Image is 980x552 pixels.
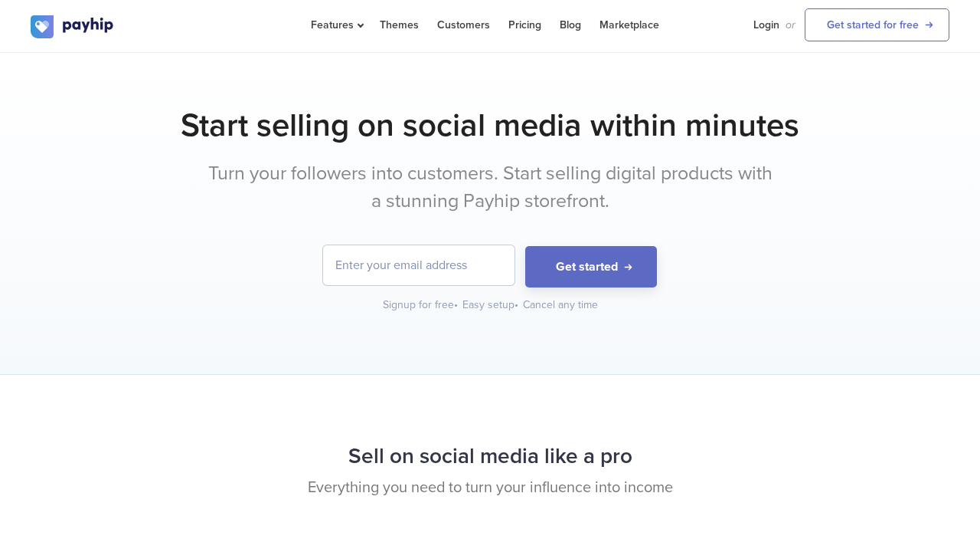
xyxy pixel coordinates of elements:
[525,246,657,288] button: Get started
[31,15,115,38] img: logo.svg
[323,245,514,285] input: Enter your email address
[31,436,949,477] h2: Sell on social media like a pro
[383,297,459,313] div: Signup for free
[311,18,361,31] span: Features
[805,8,949,41] a: Get started for free
[523,297,598,313] div: Cancel any time
[203,160,777,215] p: Turn your followers into customers. Start selling digital products with a stunning Payhip storefr...
[31,477,949,499] p: Everything you need to turn your influence into income
[454,298,458,311] span: •
[462,297,520,313] div: Easy setup
[514,298,518,311] span: •
[31,107,949,145] h1: Start selling on social media within minutes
